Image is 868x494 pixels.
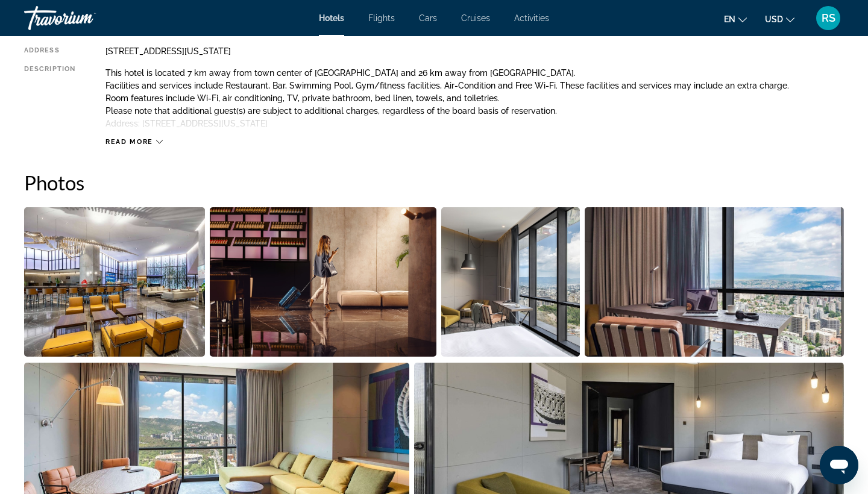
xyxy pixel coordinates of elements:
p: This hotel is located 7 km away from town center of [GEOGRAPHIC_DATA] and 26 km away from [GEOGRA... [105,68,844,78]
p: Please note that additional guest(s) are subject to additional charges, regardless of the board b... [105,106,844,116]
div: [STREET_ADDRESS][US_STATE] [105,46,844,56]
button: Read more [105,137,163,146]
span: USD [765,14,783,24]
button: Open full-screen image slider [210,207,436,357]
p: Facilities and services include Restaurant, Bar, Swimming Pool, Gym/fitness facilities, Air-Condi... [105,81,844,90]
div: Address [24,46,75,56]
button: Open full-screen image slider [24,207,205,357]
a: Cruises [461,13,490,23]
a: Hotels [319,13,344,23]
button: Change currency [765,10,794,28]
button: Open full-screen image slider [441,207,580,357]
a: Travorium [24,2,145,34]
a: Activities [514,13,549,23]
span: en [724,14,735,24]
iframe: Кнопка запуска окна обмена сообщениями [820,446,858,484]
h2: Photos [24,170,844,195]
div: Description [24,65,75,131]
a: Flights [368,13,395,23]
button: Change language [724,10,747,28]
button: User Menu [813,5,844,31]
p: Room features include Wi-Fi, air conditioning, TV, private bathroom, bed linen, towels, and toile... [105,93,844,103]
a: Cars [419,13,437,23]
span: Read more [105,138,153,146]
button: Open full-screen image slider [585,207,844,357]
span: RS [822,12,835,24]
